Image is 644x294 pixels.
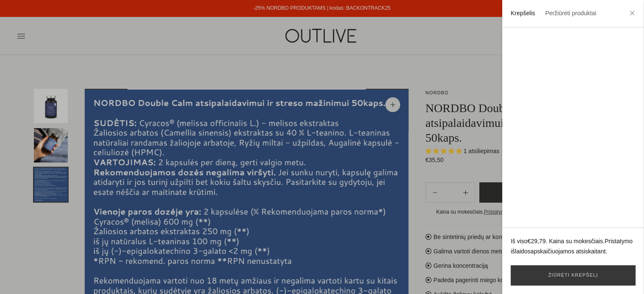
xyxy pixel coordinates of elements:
[511,238,633,255] a: Pristatymo išlaidos
[511,236,636,257] p: Iš viso . Kaina su mokesčiais. apskaičiuojamos atsiskaitant.
[511,265,636,286] a: Žiūrėti krepšelį
[545,10,596,16] a: Peržiūrėti produktai
[528,238,546,245] span: €29,79
[511,10,535,16] a: Krepšelis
